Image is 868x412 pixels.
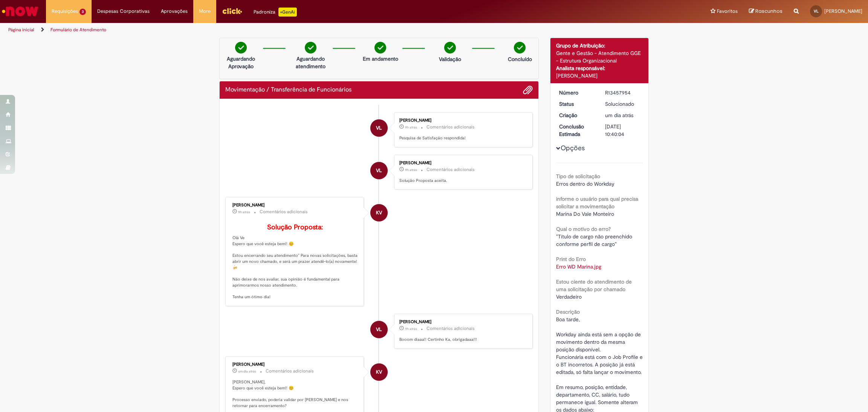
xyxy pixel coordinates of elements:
[370,204,388,221] div: Karine Vieira
[553,123,600,138] dt: Conclusão Estimada
[161,8,188,15] span: Aprovações
[556,173,600,180] b: Tipo de solicitação
[254,8,297,17] div: Padroniza
[238,210,250,214] span: 9h atrás
[556,256,586,262] b: Print do Erro
[814,9,819,14] span: VL
[232,203,358,208] div: [PERSON_NAME]
[374,42,386,53] img: check-circle-green.png
[556,293,582,300] span: Verdadeiro
[556,226,611,232] b: Qual o motivo do erro?
[278,8,297,17] p: +GenAi
[6,23,573,37] ul: Trilhas de página
[556,72,643,79] div: [PERSON_NAME]
[605,111,640,119] div: 28/08/2025 13:44:44
[376,162,382,180] span: VL
[405,168,417,172] span: 9h atrás
[292,55,329,70] p: Aguardando atendimento
[556,49,643,64] div: Gente e Gestão - Atendimento GGE - Estrutura Organizacional
[605,89,640,96] div: R13457954
[79,9,86,15] span: 3
[605,112,633,119] time: 28/08/2025 13:44:44
[556,211,614,217] span: Marina Do Vale Monteiro
[266,368,314,374] small: Comentários adicionais
[824,8,862,14] span: [PERSON_NAME]
[755,8,782,15] span: Rascunhos
[376,204,382,222] span: KV
[605,112,633,119] span: um dia atrás
[238,369,256,374] time: 28/08/2025 16:04:43
[399,337,525,343] p: Booom diaaa!! Certinho Ka, obrigadaaa!!!
[370,321,388,338] div: Veronica Da Silva Leite
[376,363,382,381] span: KV
[1,4,40,19] img: ServiceNow
[97,8,150,15] span: Despesas Corporativas
[225,87,351,93] h2: Movimentação / Transferência de Funcionários Histórico de tíquete
[399,161,525,165] div: [PERSON_NAME]
[370,119,388,137] div: Veronica Da Silva Leite
[376,119,382,137] span: VL
[405,327,417,331] time: 29/08/2025 08:20:12
[556,308,580,315] b: Descrição
[444,42,456,53] img: check-circle-green.png
[553,89,600,96] dt: Número
[556,233,634,247] span: "Título de cargo não preenchido conforme perfil de cargo"
[8,27,34,33] a: Página inicial
[514,42,526,53] img: check-circle-green.png
[405,125,417,130] span: 9h atrás
[523,85,533,95] button: Adicionar anexos
[399,178,525,184] p: Solução Proposta aceita.
[439,55,461,63] p: Validação
[363,55,398,63] p: Em andamento
[405,125,417,130] time: 29/08/2025 08:38:08
[556,64,643,72] div: Analista responsável:
[238,369,256,374] span: um dia atrás
[305,42,316,53] img: check-circle-green.png
[235,42,247,53] img: check-circle-green.png
[376,320,382,339] span: VL
[556,195,638,210] b: informe o usuário para qual precisa solicitar a movimentação
[553,111,600,119] dt: Criação
[426,166,475,173] small: Comentários adicionais
[399,118,525,123] div: [PERSON_NAME]
[749,8,782,15] a: Rascunhos
[370,363,388,381] div: Karine Vieira
[267,223,323,232] b: Solução Proposta:
[52,8,78,15] span: Requisições
[232,224,358,300] p: Olá Ve Espero que você esteja bem!! 😊 Estou encerrando seu atendimento" Para novas solicitações, ...
[199,8,211,15] span: More
[717,8,738,15] span: Favoritos
[508,55,532,63] p: Concluído
[553,100,600,108] dt: Status
[405,327,417,331] span: 9h atrás
[232,362,358,367] div: [PERSON_NAME]
[222,5,242,17] img: click_logo_yellow_360x200.png
[556,278,632,293] b: Estou ciente do atendimento de uma solicitação por chamado
[50,27,106,33] a: Formulário de Atendimento
[260,209,308,215] small: Comentários adicionais
[426,124,475,130] small: Comentários adicionais
[556,263,601,270] a: Download de Erro WD Marina.jpg
[399,135,525,141] p: Pesquisa de Satisfação respondida!
[605,123,640,138] div: [DATE] 10:40:04
[556,180,614,187] span: Erros dentro do Workday
[605,100,640,108] div: Solucionado
[426,325,475,332] small: Comentários adicionais
[399,320,525,324] div: [PERSON_NAME]
[238,210,250,214] time: 29/08/2025 08:28:59
[405,168,417,172] time: 29/08/2025 08:37:25
[223,55,259,70] p: Aguardando Aprovação
[370,162,388,179] div: Veronica Da Silva Leite
[556,42,643,49] div: Grupo de Atribuição:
